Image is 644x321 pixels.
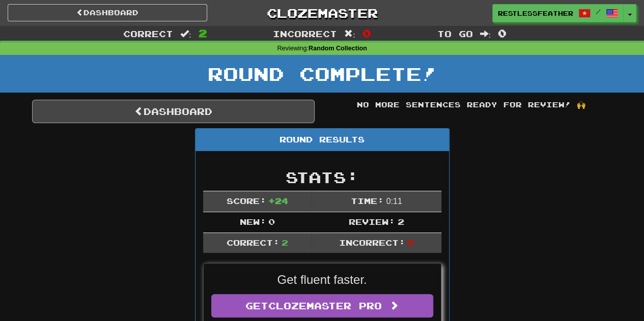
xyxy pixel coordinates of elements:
[437,28,472,39] span: To go
[349,217,395,226] span: Review:
[362,27,371,39] span: 0
[492,4,624,22] a: RestlessFeather873 /
[386,197,402,206] span: 0 : 11
[4,64,640,84] h1: Round Complete!
[199,27,207,39] span: 2
[282,238,288,247] span: 2
[351,196,384,206] span: Time:
[498,27,507,39] span: 0
[480,30,491,38] span: :
[596,8,601,15] span: /
[240,217,266,226] span: New:
[203,169,441,186] h2: Stats:
[32,100,315,123] a: Dashboard
[407,238,414,247] span: 0
[227,238,279,247] span: Correct:
[8,4,207,21] a: Dashboard
[339,238,405,247] span: Incorrect:
[211,294,433,317] a: GetClozemaster Pro
[268,196,288,206] span: + 24
[180,30,191,38] span: :
[268,300,382,311] span: Clozemaster Pro
[273,28,337,39] span: Incorrect
[195,129,449,151] div: Round Results
[398,217,404,226] span: 2
[123,28,173,39] span: Correct
[227,196,266,206] span: Score:
[498,9,573,18] span: RestlessFeather873
[268,217,275,226] span: 0
[309,45,367,52] strong: Random Collection
[344,30,355,38] span: :
[211,271,433,288] p: Get fluent faster.
[222,4,422,22] a: Clozemaster
[330,100,612,110] div: No more sentences ready for review! 🙌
